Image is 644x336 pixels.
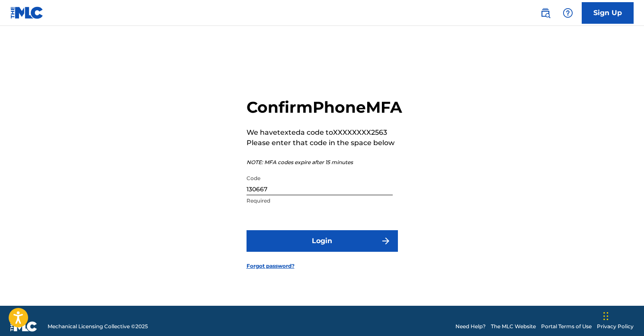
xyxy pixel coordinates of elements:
h2: Confirm Phone MFA [247,98,402,117]
p: Required [247,197,393,205]
p: Please enter that code in the space below [247,138,402,148]
a: The MLC Website [491,323,536,330]
p: We have texted a code to XXXXXXXX2563 [247,127,402,138]
a: Privacy Policy [597,323,634,330]
a: Forgot password? [247,262,295,270]
img: f7272a7cc735f4ea7f67.svg [381,236,391,246]
div: Help [559,4,577,22]
div: Drag [603,303,609,329]
a: Portal Terms of Use [541,323,592,330]
img: search [540,8,551,18]
a: Sign Up [582,2,634,24]
img: MLC Logo [10,6,44,19]
a: Public Search [537,4,554,22]
img: logo [10,321,37,332]
img: help [563,8,573,18]
button: Login [247,230,398,252]
span: Mechanical Licensing Collective © 2025 [48,323,148,330]
a: Need Help? [455,323,486,330]
iframe: Chat Widget [601,295,644,336]
p: NOTE: MFA codes expire after 15 minutes [247,158,402,166]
